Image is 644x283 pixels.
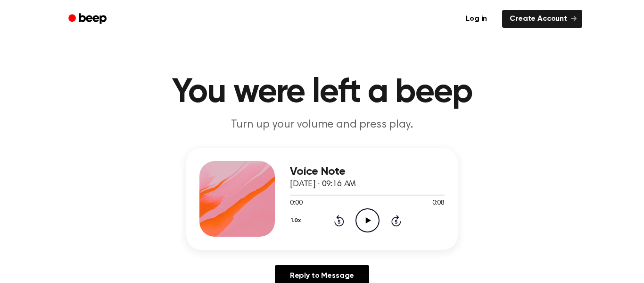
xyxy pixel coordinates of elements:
span: 0:08 [432,198,445,208]
a: Create Account [502,10,582,28]
span: 0:00 [290,198,302,208]
h1: You were left a beep [81,76,563,110]
button: 1.0x [290,213,304,229]
span: [DATE] · 09:16 AM [290,180,356,189]
a: Log in [456,8,496,30]
h3: Voice Note [290,165,445,178]
a: Beep [62,10,115,28]
p: Turn up your volume and press play. [141,117,503,133]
